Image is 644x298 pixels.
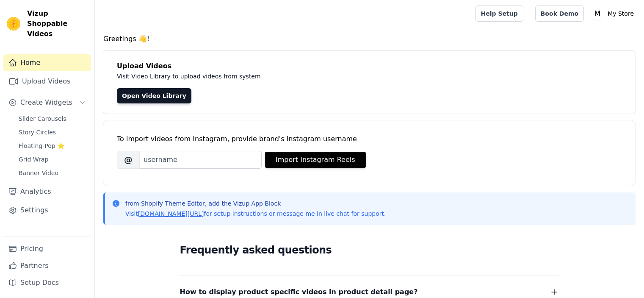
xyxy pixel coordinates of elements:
a: Help Setup [475,6,523,22]
p: My Store [604,6,637,21]
button: How to display product specific videos in product detail page? [180,286,559,298]
a: Open Video Library [117,88,191,103]
a: Book Demo [535,6,584,22]
text: M [594,9,601,18]
a: Grid Wrap [14,153,91,165]
a: Setup Docs [3,274,91,291]
span: Slider Carousels [19,114,66,123]
h4: Upload Videos [117,61,622,71]
img: Vizup [7,17,20,31]
a: Analytics [3,183,91,200]
h4: Greetings 👋! [103,34,636,44]
input: username [140,151,262,169]
button: M My Store [591,6,637,21]
span: Floating-Pop ⭐ [19,142,64,150]
button: Create Widgets [3,94,91,111]
a: Pricing [3,240,91,257]
span: @ [117,151,140,169]
a: Slider Carousels [14,113,91,125]
a: [DOMAIN_NAME][URL] [138,210,204,217]
span: Create Widgets [20,97,72,108]
div: To import videos from Instagram, provide brand's instagram username [117,134,622,144]
span: Story Circles [19,128,56,136]
a: Home [3,54,91,71]
button: Import Instagram Reels [265,152,366,168]
a: Partners [3,257,91,274]
span: Grid Wrap [19,155,48,164]
h2: Frequently asked questions [180,242,559,259]
span: How to display product specific videos in product detail page? [180,286,418,298]
a: Story Circles [14,126,91,138]
a: Settings [3,202,91,219]
span: Banner Video [19,169,58,177]
p: from Shopify Theme Editor, add the Vizup App Block [125,199,386,208]
span: Vizup Shoppable Videos [27,8,88,39]
a: Upload Videos [3,73,91,90]
a: Banner Video [14,167,91,179]
p: Visit for setup instructions or message me in live chat for support. [125,209,386,218]
p: Visit Video Library to upload videos from system [117,71,496,81]
a: Floating-Pop ⭐ [14,140,91,152]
